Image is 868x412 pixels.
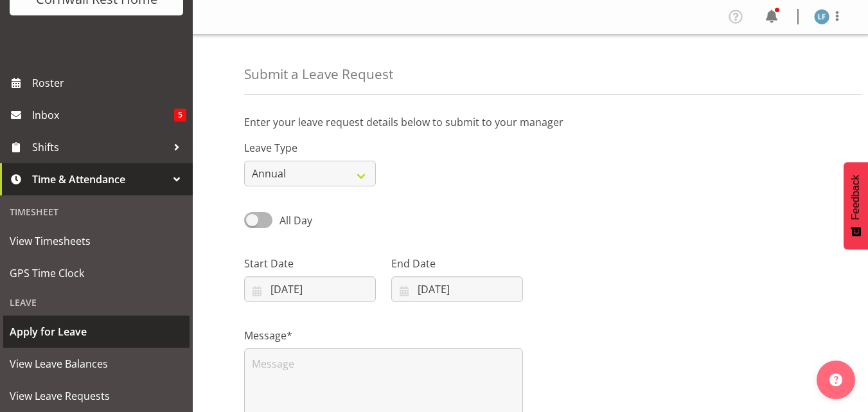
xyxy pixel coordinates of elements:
[814,9,829,24] img: leeane-flynn772.jpg
[32,73,186,93] span: Roster
[279,213,312,228] span: All Day
[391,256,523,271] label: End Date
[3,316,190,348] a: Apply for Leave
[3,289,190,316] div: Leave
[244,140,376,156] label: Leave Type
[844,162,868,249] button: Feedback - Show survey
[10,231,183,251] span: View Timesheets
[10,354,183,373] span: View Leave Balances
[32,138,167,157] span: Shifts
[244,114,817,130] p: Enter your leave request details below to submit to your manager
[829,373,842,386] img: help-xxl-2.png
[174,109,186,121] span: 5
[3,257,190,289] a: GPS Time Clock
[3,199,190,225] div: Timesheet
[3,225,190,257] a: View Timesheets
[10,264,183,283] span: GPS Time Clock
[391,276,523,302] input: Click to select...
[10,322,183,341] span: Apply for Leave
[850,175,862,220] span: Feedback
[10,386,183,406] span: View Leave Requests
[244,328,523,343] label: Message*
[3,348,190,380] a: View Leave Balances
[32,105,174,125] span: Inbox
[3,380,190,412] a: View Leave Requests
[32,170,167,189] span: Time & Attendance
[244,256,376,271] label: Start Date
[244,276,376,302] input: Click to select...
[244,67,393,82] h4: Submit a Leave Request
